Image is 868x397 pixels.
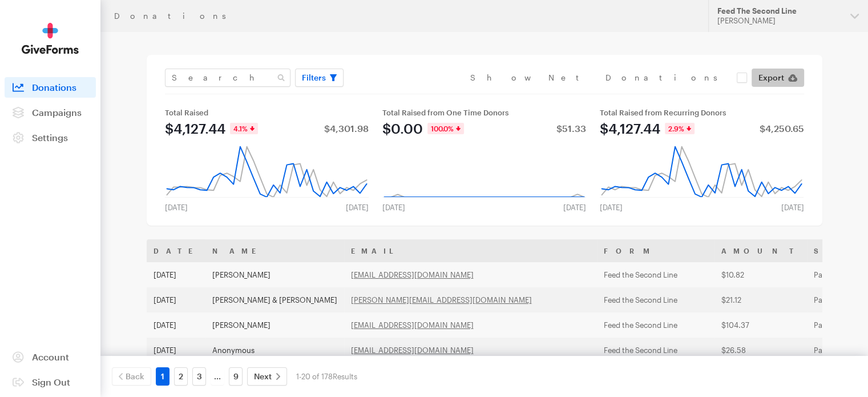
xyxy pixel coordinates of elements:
[382,108,586,117] div: Total Raised from One Time Donors
[147,287,205,312] td: [DATE]
[165,108,369,117] div: Total Raised
[427,123,464,134] div: 100.0%
[714,239,807,262] th: Amount
[665,123,695,134] div: 2.9%
[351,320,474,330] a: [EMAIL_ADDRESS][DOMAIN_NAME]
[205,239,344,262] th: Name
[174,367,188,386] a: 2
[752,69,804,87] a: Export
[5,347,96,367] a: Account
[351,270,474,279] a: [EMAIL_ADDRESS][DOMAIN_NAME]
[165,69,290,87] input: Search Name & Email
[32,132,68,143] span: Settings
[758,71,784,85] span: Export
[205,338,344,363] td: Anonymous
[5,372,96,392] a: Sign Out
[774,203,810,212] div: [DATE]
[205,312,344,338] td: [PERSON_NAME]
[165,122,225,135] div: $4,127.44
[600,108,804,117] div: Total Raised from Recurring Donors
[296,367,357,386] div: 1-20 of 178
[32,82,76,93] span: Donations
[556,203,593,212] div: [DATE]
[324,124,369,133] div: $4,301.98
[376,203,412,212] div: [DATE]
[32,376,70,387] span: Sign Out
[597,287,714,312] td: Feed the Second Line
[32,351,69,362] span: Account
[556,124,586,133] div: $51.33
[22,23,79,54] img: GiveForms
[344,239,597,262] th: Email
[205,287,344,312] td: [PERSON_NAME] & [PERSON_NAME]
[32,107,82,118] span: Campaigns
[600,122,660,135] div: $4,127.44
[147,312,205,338] td: [DATE]
[229,367,243,386] a: 9
[351,295,532,304] a: [PERSON_NAME][EMAIL_ADDRESS][DOMAIN_NAME]
[717,6,841,16] div: Feed The Second Line
[158,203,195,212] div: [DATE]
[147,338,205,363] td: [DATE]
[5,77,96,98] a: Donations
[302,71,326,85] span: Filters
[714,338,807,363] td: $26.58
[597,338,714,363] td: Feed the Second Line
[351,346,474,355] a: [EMAIL_ADDRESS][DOMAIN_NAME]
[295,69,344,87] button: Filters
[147,262,205,287] td: [DATE]
[714,312,807,338] td: $104.37
[230,123,258,134] div: 4.1%
[593,203,629,212] div: [DATE]
[339,203,376,212] div: [DATE]
[5,102,96,123] a: Campaigns
[382,122,423,135] div: $0.00
[254,370,272,383] span: Next
[333,372,357,381] span: Results
[717,16,841,26] div: [PERSON_NAME]
[714,287,807,312] td: $21.12
[597,239,714,262] th: Form
[759,124,804,133] div: $4,250.65
[714,262,807,287] td: $10.82
[247,367,287,386] a: Next
[192,367,206,386] a: 3
[147,239,205,262] th: Date
[597,262,714,287] td: Feed the Second Line
[597,312,714,338] td: Feed the Second Line
[5,127,96,148] a: Settings
[205,262,344,287] td: [PERSON_NAME]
